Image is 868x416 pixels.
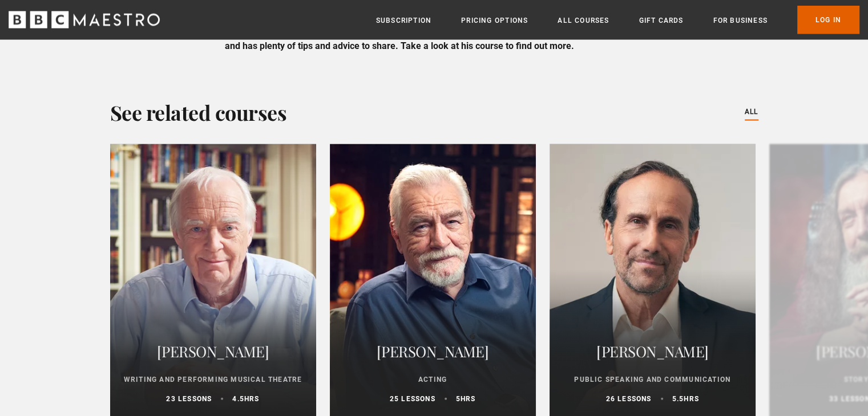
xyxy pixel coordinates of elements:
h2: [PERSON_NAME] [124,338,302,365]
h2: [PERSON_NAME] [563,338,742,365]
abbr: hrs [461,395,476,403]
a: For business [713,15,767,26]
h2: [PERSON_NAME] [344,338,522,365]
a: Log In [797,6,859,34]
p: 26 lessons [606,394,652,404]
a: Pricing Options [461,15,528,26]
p: 5 [456,394,476,404]
a: Subscription [376,15,431,26]
svg: BBC Maestro [9,11,160,28]
p: 23 lessons [166,394,212,404]
abbr: hrs [244,395,260,403]
p: Writing and Performing Musical Theatre [124,374,302,385]
p: 25 lessons [390,394,435,404]
p: 4.5 [232,394,259,404]
p: Public Speaking and Communication [563,374,742,385]
abbr: hrs [684,395,699,403]
nav: Primary [376,6,859,34]
p: Acting [344,374,522,385]
h2: See related courses [110,99,287,126]
a: Gift Cards [639,15,683,26]
a: All [745,106,758,119]
a: All Courses [558,15,609,26]
p: 5.5 [672,394,699,404]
